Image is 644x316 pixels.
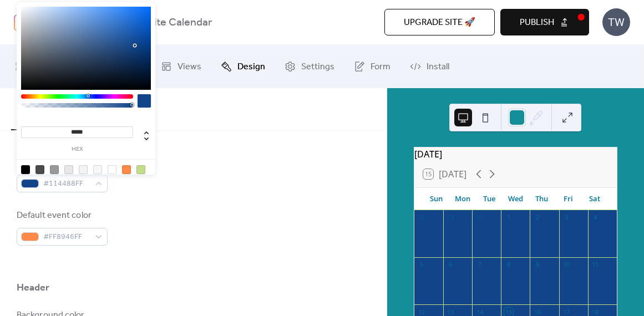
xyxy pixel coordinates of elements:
div: rgb(243, 243, 243) [79,165,88,174]
div: 9 [533,261,541,269]
div: Sat [581,188,608,210]
div: 2 [533,213,541,222]
div: rgb(194, 222, 138) [136,165,145,174]
div: Wed [502,188,529,210]
div: 18 [591,308,600,316]
span: #FF8946FF [43,231,90,244]
div: Thu [529,188,555,210]
span: Form [371,58,391,76]
div: rgb(153, 153, 153) [50,165,59,174]
div: Mon [449,188,476,210]
div: 30 [475,213,484,222]
b: Website Calendar [128,12,212,33]
div: Sun [423,188,450,210]
span: Install [427,58,449,76]
span: Views [178,58,201,76]
div: 29 [447,213,455,222]
div: 10 [562,261,571,269]
div: 16 [533,308,541,316]
span: Settings [301,58,334,76]
div: Header [17,281,50,294]
div: 6 [447,261,455,269]
label: hex [21,146,133,152]
button: Colors [11,88,54,130]
div: [DATE] [414,147,617,161]
div: rgb(0, 0, 0) [21,165,30,174]
div: rgb(248, 248, 248) [93,165,102,174]
span: #114488FF [43,177,90,191]
img: logo [14,13,31,31]
span: Publish [520,16,554,29]
span: Upgrade site 🚀 [404,16,475,29]
div: Tue [476,188,503,210]
div: 11 [591,261,600,269]
div: 13 [447,308,455,316]
div: 17 [562,308,571,316]
div: Fri [555,188,582,210]
a: Design [212,49,273,84]
div: TW [602,8,630,36]
div: Default event color [17,209,105,222]
div: 15 [504,308,513,316]
div: 14 [475,308,484,316]
div: rgb(74, 74, 74) [36,165,44,174]
button: Publish [500,9,589,35]
div: 8 [504,261,513,269]
div: 7 [475,261,484,269]
a: Views [153,49,210,84]
div: rgb(231, 231, 231) [64,165,73,174]
div: 28 [418,213,426,222]
div: 4 [591,213,600,222]
a: Form [346,49,399,84]
div: 5 [418,261,426,269]
div: rgb(255, 137, 70) [122,165,131,174]
div: 1 [504,213,513,222]
a: Install [402,49,458,84]
button: Upgrade site 🚀 [384,9,495,35]
a: Settings [276,49,343,84]
div: 12 [418,308,426,316]
a: My Events [7,49,80,84]
span: Design [237,58,265,76]
div: 3 [562,213,571,222]
div: rgb(255, 255, 255) [108,165,116,174]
